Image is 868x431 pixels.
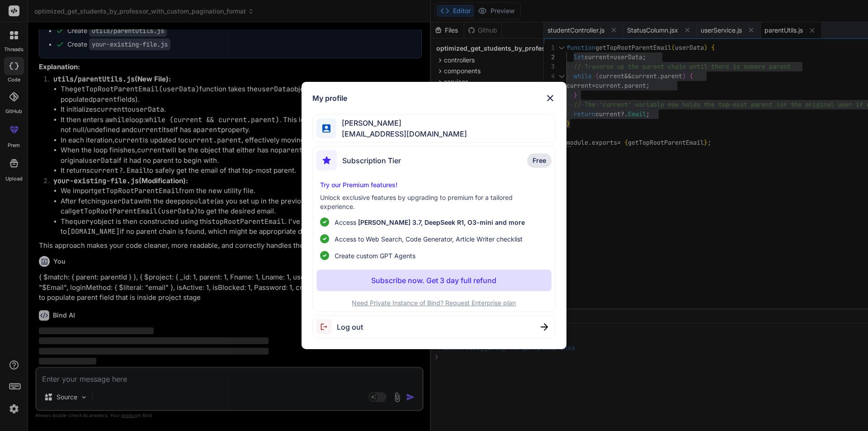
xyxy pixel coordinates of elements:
[322,124,331,133] img: profile
[320,193,548,211] p: Unlock exclusive features by upgrading to premium for a tailored experience.
[312,93,347,104] h1: My profile
[320,251,329,260] img: checklist
[541,323,548,331] img: close
[337,322,363,332] span: Log out
[336,118,467,128] span: [PERSON_NAME]
[533,156,546,165] span: Free
[371,275,496,286] p: Subscribe now. Get 3 day full refund
[320,218,329,227] img: checklist
[342,155,401,166] span: Subscription Tier
[545,93,556,104] img: close
[358,218,525,226] span: [PERSON_NAME] 3.7, DeepSeek R1, O3-mini and more
[316,298,552,308] p: Need Private Instance of Bind? Request Enterprise plan
[335,234,523,244] span: Access to Web Search, Code Generator, Article Writer checklist
[316,150,337,171] img: subscription
[320,234,329,243] img: checklist
[316,319,337,334] img: logout
[316,270,552,291] button: Subscribe now. Get 3 day full refund
[335,218,525,227] p: Access
[336,128,467,139] span: [EMAIL_ADDRESS][DOMAIN_NAME]
[335,251,415,260] span: Create custom GPT Agents
[320,180,548,189] p: Try our Premium features!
